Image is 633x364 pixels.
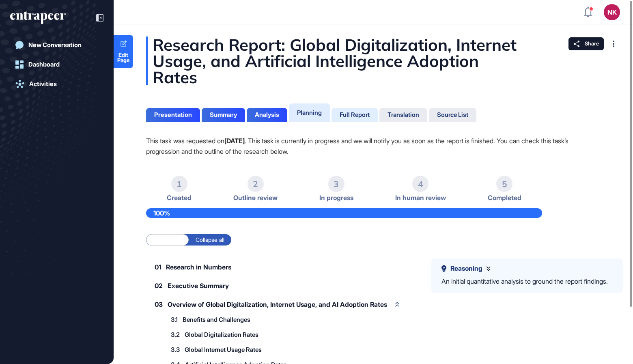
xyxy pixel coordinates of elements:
span: In progress [319,194,353,202]
span: 01 [155,264,161,270]
div: 3 [328,176,344,192]
span: Global Digitalization Rates [185,332,258,338]
div: Presentation [154,111,192,118]
span: Research in Numbers [166,264,231,270]
div: Summary [210,111,237,118]
div: 2 [248,176,264,192]
span: Outline review [233,194,278,202]
a: Activities [10,76,103,92]
a: New Conversation [10,37,103,53]
span: 02 [155,282,163,289]
div: Activities [29,80,57,88]
span: 3.1 [171,317,178,323]
span: Created [167,194,192,202]
span: Benefits and Challenges [183,317,250,323]
div: Analysis [255,111,279,118]
span: Global Internet Usage Rates [185,347,262,353]
button: NK [604,4,620,20]
div: entrapeer-logo [10,11,66,24]
div: New Conversation [28,41,82,49]
span: 03 [155,301,163,308]
div: 100% [146,208,542,218]
label: Collapse all [189,234,231,246]
div: 1 [171,176,187,192]
strong: [DATE] [224,137,245,145]
div: 5 [496,176,512,192]
a: Dashboard [10,56,103,73]
span: Share [585,41,599,47]
span: 3.3 [171,347,180,353]
div: Translation [388,111,419,118]
div: An initial quantitative analysis to ground the report findings. [441,276,608,287]
label: Expand all [146,234,189,246]
span: Overview of Global Digitalization, Internet Usage, and AI Adoption Rates [168,301,387,308]
span: Completed [488,194,521,202]
span: Executive Summary [168,282,229,289]
span: Edit Page [114,52,133,63]
div: Full Report [340,111,370,118]
span: Reasoning [450,265,482,272]
span: In human review [395,194,446,202]
span: 3.2 [171,332,180,338]
div: Planning [297,109,322,116]
div: 4 [412,176,428,192]
p: This task was requested on . This task is currently in progress and we will notify you as soon as... [146,136,601,157]
div: Research Report: Global Digitalization, Internet Usage, and Artificial Intelligence Adoption Rates [146,37,601,85]
div: Dashboard [28,61,60,68]
a: Edit Page [114,35,133,68]
div: Source List [437,111,468,118]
